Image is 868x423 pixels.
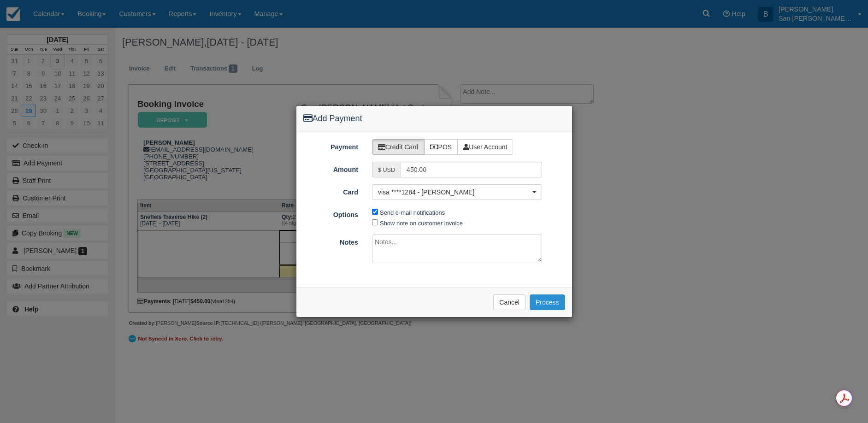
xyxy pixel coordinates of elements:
[296,207,366,220] label: Options
[380,209,445,216] label: Send e-mail notifications
[296,235,366,247] label: Notes
[303,113,565,125] h4: Add Payment
[530,294,565,310] button: Process
[296,184,366,197] label: Card
[493,294,526,310] button: Cancel
[401,162,542,177] input: Valid amount required.
[378,167,395,173] small: $ USD
[296,162,366,175] label: Amount
[372,139,425,155] label: Credit Card
[424,139,458,155] label: POS
[372,184,542,200] button: visa ****1284 - [PERSON_NAME]
[296,139,366,152] label: Payment
[380,220,463,227] label: Show note on customer invoice
[457,139,513,155] label: User Account
[378,188,530,197] span: visa ****1284 - [PERSON_NAME]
